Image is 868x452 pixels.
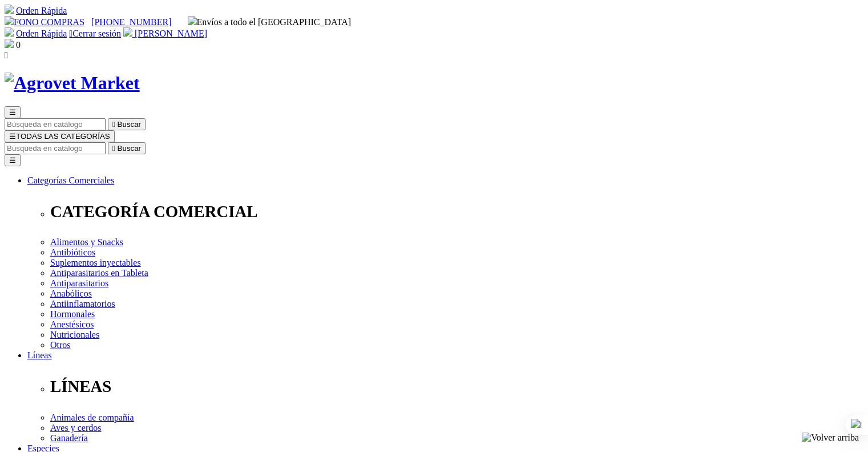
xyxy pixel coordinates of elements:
i:  [5,50,8,60]
a: Nutricionales [50,330,99,339]
a: FONO COMPRAS [5,17,84,27]
a: Categorías Comerciales [27,175,114,185]
span: ☰ [9,108,16,117]
span: Buscar [118,144,141,153]
a: Alimentos y Snacks [50,237,123,247]
a: Cerrar sesión [69,29,121,38]
a: Anabólicos [50,289,92,298]
img: Agrovet Market [5,73,140,94]
span: 0 [16,40,21,50]
input: Buscar [5,142,106,154]
a: Suplementos inyectables [50,258,141,267]
a: Orden Rápida [16,6,67,15]
a: [PHONE_NUMBER] [91,17,171,27]
p: LÍNEAS [50,377,863,396]
a: Otros [50,340,71,350]
button:  Buscar [108,142,146,154]
span: ☰ [9,132,16,141]
img: user.svg [123,27,132,37]
p: CATEGORÍA COMERCIAL [50,202,863,221]
a: Aves y cerdos [50,423,101,433]
span: [PERSON_NAME] [135,29,207,38]
a: Orden Rápida [16,29,67,38]
img: shopping-cart.svg [5,5,14,14]
span: Buscar [118,120,141,129]
img: shopping-cart.svg [5,27,14,37]
button: ☰ [5,154,21,166]
img: shopping-bag.svg [5,39,14,48]
img: Volver arriba [802,433,859,443]
button: ☰ [5,106,21,118]
span: Envíos a todo el [GEOGRAPHIC_DATA] [188,17,352,27]
i:  [112,120,115,129]
button:  Buscar [108,118,146,130]
button: ☰TODAS LAS CATEGORÍAS [5,130,115,142]
a: Antiparasitarios [50,278,108,288]
img: delivery-truck.svg [188,16,197,25]
a: Hormonales [50,309,95,319]
a: [PERSON_NAME] [123,29,207,38]
a: Antiparasitarios en Tableta [50,268,148,278]
i:  [112,144,115,153]
a: Antibióticos [50,247,95,257]
a: Anestésicos [50,319,94,329]
a: Animales de compañía [50,413,134,422]
i:  [69,29,72,38]
img: phone.svg [5,16,14,25]
a: Ganadería [50,433,88,443]
a: Líneas [27,350,52,360]
a: Antiinflamatorios [50,299,115,309]
input: Buscar [5,118,106,130]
